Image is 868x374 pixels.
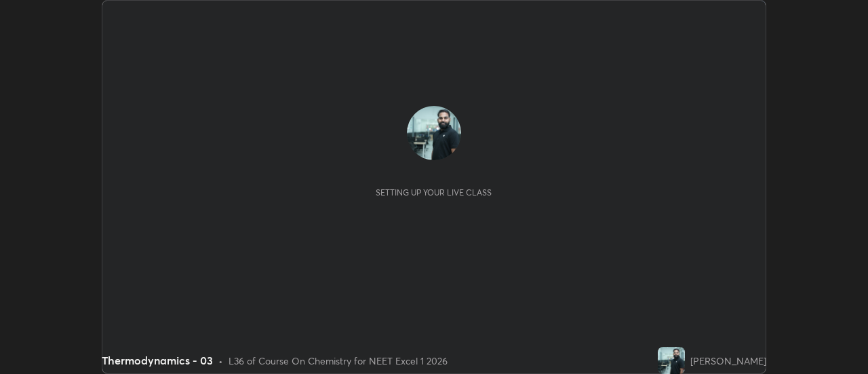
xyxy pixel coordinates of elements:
div: Thermodynamics - 03 [102,352,213,369]
div: L36 of Course On Chemistry for NEET Excel 1 2026 [229,354,448,368]
img: 458855d34a904919bf64d220e753158f.jpg [407,106,461,160]
div: [PERSON_NAME] [690,354,766,368]
div: Setting up your live class [376,187,492,198]
img: 458855d34a904919bf64d220e753158f.jpg [658,347,685,374]
div: • [218,354,223,368]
